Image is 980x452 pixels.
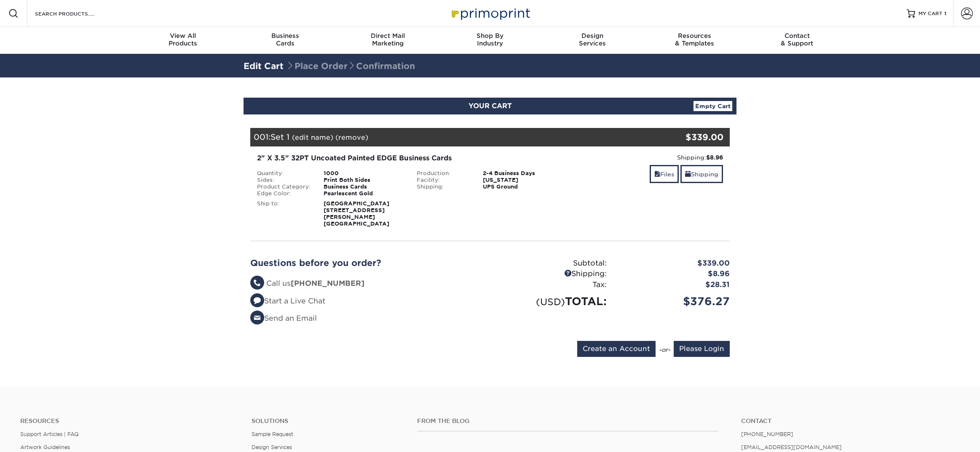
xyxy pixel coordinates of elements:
a: Files [650,165,679,183]
span: Business [234,32,337,40]
div: $339.00 [650,131,723,144]
small: (USD) [536,296,565,307]
div: Ship to: [251,200,317,227]
a: Contact& Support [746,27,848,54]
input: SEARCH PRODUCTS..... [34,8,116,19]
span: Place Order Confirmation [286,61,415,71]
div: Pearlescent Gold [317,190,410,197]
input: Create an Account [577,341,656,357]
h4: From the Blog [417,417,718,425]
div: 2" X 3.5" 32PT Uncoated Painted EDGE Business Cards [257,153,563,163]
span: Contact [746,32,848,40]
div: Facility: [410,177,477,183]
span: View All [132,32,234,40]
a: View AllProducts [132,27,234,54]
input: Please Login [674,341,730,357]
a: Contact [741,417,960,425]
div: Product Category: [251,183,317,190]
h4: Resources [20,417,239,425]
span: Direct Mail [337,32,439,40]
div: Production: [410,170,477,177]
a: Start a Live Chat [250,297,325,305]
div: Business Cards [317,183,410,190]
div: $8.96 [613,269,736,279]
span: Design [541,32,643,40]
div: Print Both Sides [317,177,410,183]
div: $339.00 [613,258,736,269]
div: Quantity: [251,170,317,177]
span: shipping [685,171,691,178]
div: $376.27 [613,293,736,309]
div: $28.31 [613,279,736,290]
a: Sample Request [252,431,293,437]
span: Set 1 [270,132,289,141]
a: Shop ByIndustry [439,27,541,54]
img: Primoprint [448,4,532,22]
a: Support Articles | FAQ [20,431,79,437]
div: & Templates [643,32,746,47]
div: Industry [439,32,541,47]
strong: [GEOGRAPHIC_DATA] [STREET_ADDRESS][PERSON_NAME] [GEOGRAPHIC_DATA] [324,200,389,227]
div: UPS Ground [477,183,570,190]
div: Marketing [337,32,439,47]
div: 1000 [317,170,410,177]
div: Tax: [490,279,613,290]
a: Edit Cart [244,61,284,71]
div: Cards [234,32,337,47]
span: Resources [643,32,746,40]
a: Send an Email [250,314,317,322]
h4: Solutions [252,417,404,425]
div: Shipping: [490,269,613,279]
div: 001: [250,128,650,146]
div: Services [541,32,643,47]
a: Artwork Guidelines [20,444,70,450]
span: YOUR CART [469,102,512,110]
strong: $8.96 [706,154,723,161]
em: -or- [659,346,670,353]
a: BusinessCards [234,27,337,54]
a: (remove) [335,133,368,141]
span: MY CART [918,10,943,17]
div: 2-4 Business Days [477,170,570,177]
a: (edit name) [292,133,333,141]
div: & Support [746,32,848,47]
span: Shop By [439,32,541,40]
div: Shipping: [576,153,723,162]
a: [PHONE_NUMBER] [741,431,793,437]
div: [US_STATE] [477,177,570,183]
a: DesignServices [541,27,643,54]
div: Sides: [251,177,317,183]
div: TOTAL: [490,293,613,309]
div: Products [132,32,234,47]
h2: Questions before you order? [250,258,484,268]
span: files [654,171,660,178]
a: Design Services [252,444,292,450]
li: Call us [250,278,484,289]
a: Shipping [680,165,723,183]
a: Direct MailMarketing [337,27,439,54]
a: Empty Cart [693,101,732,111]
strong: [PHONE_NUMBER] [291,279,364,287]
div: Subtotal: [490,258,613,269]
div: Edge Color: [251,190,317,197]
div: Shipping: [410,183,477,190]
a: Resources& Templates [643,27,746,54]
span: 1 [944,11,946,16]
a: [EMAIL_ADDRESS][DOMAIN_NAME] [741,444,842,450]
